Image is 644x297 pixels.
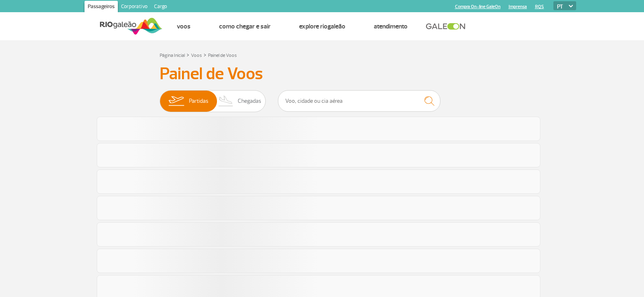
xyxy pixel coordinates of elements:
[509,4,527,9] a: Imprensa
[455,4,501,9] a: Compra On-line GaleOn
[160,64,485,84] h3: Painel de Voos
[238,91,261,112] span: Chegadas
[219,22,271,30] a: Como chegar e sair
[189,91,208,112] span: Partidas
[535,4,544,9] a: RQS
[214,91,238,112] img: slider-desembarque
[208,52,237,59] a: Painel de Voos
[118,1,151,14] a: Corporativo
[186,50,189,59] a: >
[85,1,118,14] a: Passageiros
[278,90,440,112] input: Voo, cidade ou cia aérea
[163,91,189,112] img: slider-embarque
[204,50,206,59] a: >
[177,22,191,30] a: Voos
[160,52,185,59] a: Página Inicial
[374,22,408,30] a: Atendimento
[191,52,202,59] a: Voos
[151,1,170,14] a: Cargo
[299,22,345,30] a: Explore RIOgaleão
